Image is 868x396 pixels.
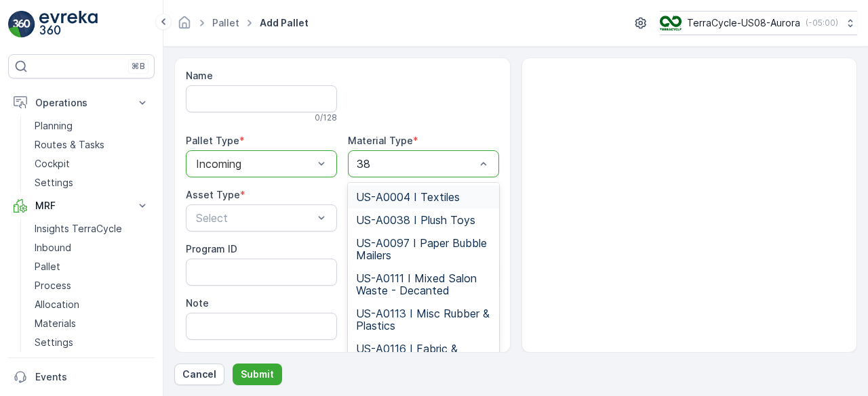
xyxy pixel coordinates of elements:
span: 294 [79,244,98,256]
p: Process [35,279,71,292]
span: Asset Type : [12,311,72,323]
label: Program ID [186,243,237,255]
a: Inbound [29,238,155,257]
span: Material : [12,334,58,345]
p: MRF [35,199,127,213]
span: US-A0113 I Misc Rubber & Plastics [356,307,491,332]
p: Events [35,370,149,384]
span: Tare Weight : [12,289,76,301]
p: Planning [35,119,73,133]
span: Pallet_US08 #8730 [45,222,134,234]
span: US-A0038 I Plush Toys [356,214,475,226]
p: ( -05:00 ) [806,18,838,28]
p: Cockpit [35,157,70,171]
p: Pallet [35,260,60,273]
img: logo [8,11,35,38]
p: Inbound [35,241,71,255]
p: Materials [35,317,76,330]
p: 0 / 128 [315,112,337,123]
a: Events [8,364,155,391]
span: US-A0116 I Fabric & Clothing with down [356,343,491,367]
button: Upload File [186,351,299,372]
a: Materials [29,314,155,333]
p: Select [196,210,313,226]
p: Insights TerraCycle [35,222,122,236]
span: 35 [76,289,87,301]
img: logo_light-DOdMpM7g.png [39,11,98,38]
span: US-A0111 I Mixed Salon Waste - Decanted [356,272,491,296]
button: Submit [233,364,282,385]
label: Material Type [348,135,413,146]
label: Pallet Type [186,135,239,146]
span: Net Weight : [12,267,71,278]
label: Name [186,70,213,81]
span: Total Weight : [12,244,79,256]
p: Pallet_US08 #8730 [381,12,484,28]
label: Note [186,297,209,309]
p: ⌘B [132,61,145,72]
p: Cancel [182,368,216,381]
p: Allocation [35,298,79,311]
span: Add Pallet [257,16,311,30]
button: Cancel [174,364,224,385]
p: Routes & Tasks [35,138,104,152]
span: US-A0004 I Textiles [356,191,460,203]
span: Name : [12,222,45,234]
button: Operations [8,89,155,116]
label: Asset Type [186,189,240,200]
a: Pallet [29,257,155,276]
p: Submit [241,368,274,381]
p: Operations [35,96,127,110]
button: MRF [8,192,155,219]
span: US-PI0355 I RW Universal Waste: Lamps (all bulbs\ballasts) [58,334,336,345]
a: Settings [29,333,155,352]
p: Settings [35,336,73,349]
p: Settings [35,176,73,190]
a: Settings [29,173,155,192]
a: Allocation [29,295,155,314]
a: Routes & Tasks [29,135,155,154]
span: Pallets [72,311,104,323]
a: Pallet [212,17,239,28]
p: TerraCycle-US08-Aurora [687,16,800,30]
a: Planning [29,116,155,135]
a: Process [29,276,155,295]
span: US-A0097 I Paper Bubble Mailers [356,237,491,261]
a: Cockpit [29,154,155,173]
a: Insights TerraCycle [29,219,155,238]
img: image_ci7OI47.png [660,16,682,30]
a: Homepage [177,20,192,32]
span: 259 [71,267,89,278]
button: TerraCycle-US08-Aurora(-05:00) [660,11,857,35]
